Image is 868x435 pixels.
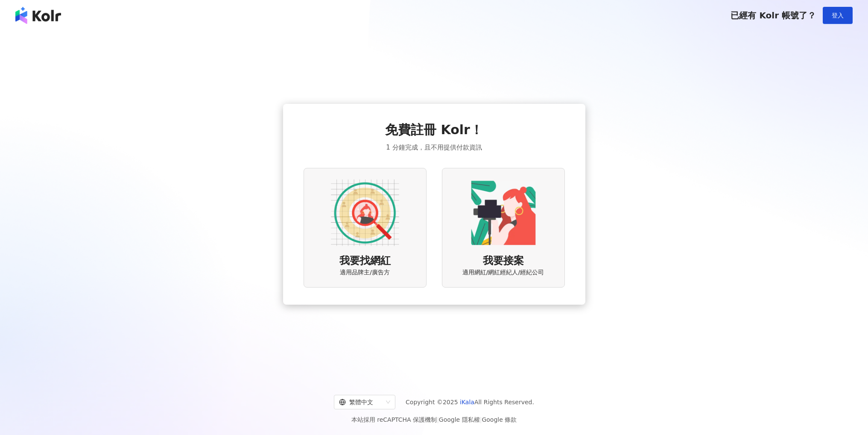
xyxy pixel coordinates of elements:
[480,416,482,423] span: |
[469,179,538,247] img: KOL identity option
[386,142,482,153] span: 1 分鐘完成，且不用提供付款資訊
[339,395,383,409] div: 繁體中文
[482,416,517,423] a: Google 條款
[832,12,844,19] span: 登入
[331,179,399,247] img: AD identity option
[483,254,524,268] span: 我要接案
[385,121,483,139] span: 免費註冊 Kolr！
[340,268,390,277] span: 適用品牌主/廣告方
[15,7,61,24] img: logo
[460,399,474,406] a: iKala
[823,7,853,24] button: 登入
[437,416,439,423] span: |
[406,397,534,407] span: Copyright © 2025 All Rights Reserved.
[731,10,816,21] span: 已經有 Kolr 帳號了？
[351,414,517,425] span: 本站採用 reCAPTCHA 保護機制
[462,268,544,277] span: 適用網紅/網紅經紀人/經紀公司
[439,416,480,423] a: Google 隱私權
[339,254,391,268] span: 我要找網紅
